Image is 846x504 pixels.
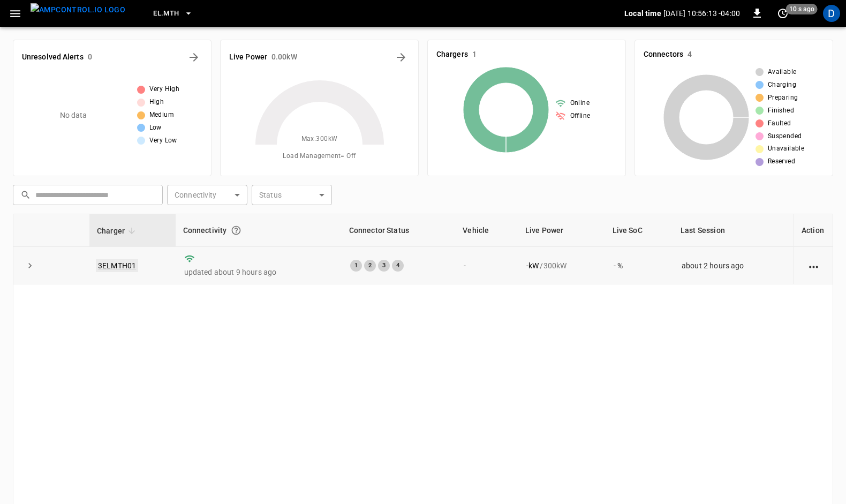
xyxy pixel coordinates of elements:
[283,151,356,162] span: Load Management = Off
[455,214,518,247] th: Vehicle
[570,111,591,122] span: Offline
[526,260,539,271] p: - kW
[644,49,683,61] h6: Connectors
[768,131,802,142] span: Suspended
[673,214,794,247] th: Last Session
[570,98,590,109] span: Online
[768,156,795,167] span: Reserved
[342,214,456,247] th: Connector Status
[22,258,38,274] button: expand row
[149,123,162,133] span: Low
[807,260,820,271] div: action cell options
[823,5,840,22] div: profile-icon
[768,93,798,103] span: Preparing
[96,259,138,272] a: 3ELMTH01
[229,51,267,63] h6: Live Power
[271,51,297,63] h6: 0.00 kW
[149,84,180,95] span: Very High
[149,3,197,24] button: EL.MTH
[378,260,390,272] div: 3
[768,144,804,154] span: Unavailable
[184,267,333,277] p: updated about 9 hours ago
[350,260,362,272] div: 1
[605,247,674,284] td: - %
[768,106,794,116] span: Finished
[364,260,376,272] div: 2
[149,110,174,121] span: Medium
[392,49,410,66] button: Energy Overview
[392,260,404,272] div: 4
[301,134,338,145] span: Max. 300 kW
[31,3,125,17] img: ampcontrol.io logo
[436,49,468,61] h6: Chargers
[149,136,177,146] span: Very Low
[768,118,791,129] span: Faulted
[663,8,740,19] p: [DATE] 10:56:13 -04:00
[88,51,92,63] h6: 0
[526,260,596,271] div: / 300 kW
[688,49,692,61] h6: 4
[455,247,518,284] td: -
[22,51,84,63] h6: Unresolved Alerts
[624,8,661,19] p: Local time
[153,7,179,20] span: EL.MTH
[768,67,797,78] span: Available
[774,5,791,22] button: set refresh interval
[472,49,477,61] h6: 1
[149,97,164,108] span: High
[185,49,202,66] button: All Alerts
[786,4,818,14] span: 10 s ago
[97,224,139,237] span: Charger
[183,221,334,240] div: Connectivity
[768,80,796,91] span: Charging
[673,247,794,284] td: about 2 hours ago
[794,214,833,247] th: Action
[518,214,605,247] th: Live Power
[226,221,246,240] button: Connection between the charger and our software.
[605,214,674,247] th: Live SoC
[60,110,87,121] p: No data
